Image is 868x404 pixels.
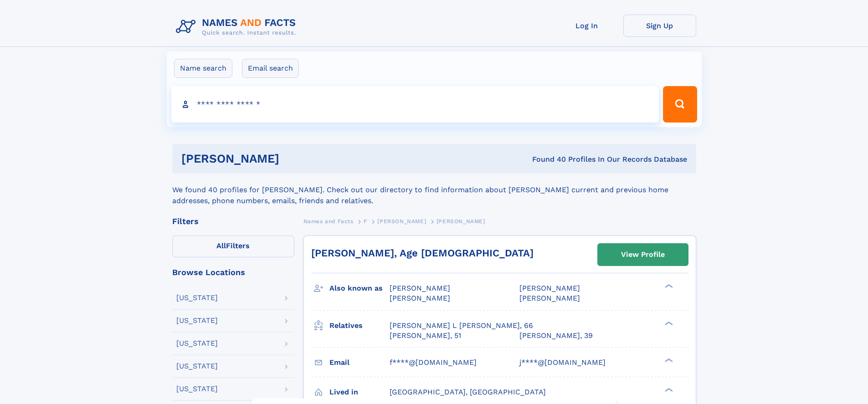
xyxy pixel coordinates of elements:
[174,59,232,78] label: Name search
[390,388,546,396] span: [GEOGRAPHIC_DATA], [GEOGRAPHIC_DATA]
[364,218,367,225] span: F
[216,241,226,250] span: All
[176,363,218,370] div: [US_STATE]
[364,215,367,227] a: F
[519,284,580,292] span: [PERSON_NAME]
[663,86,697,123] button: Search Button
[176,317,218,324] div: [US_STATE]
[172,268,294,276] div: Browse Locations
[377,218,426,225] span: [PERSON_NAME]
[390,284,450,292] span: [PERSON_NAME]
[390,321,533,331] a: [PERSON_NAME] L [PERSON_NAME], 66
[663,387,673,393] div: ❯
[172,174,696,206] div: We found 40 profiles for [PERSON_NAME]. Check out our directory to find information about [PERSON...
[623,15,696,37] a: Sign Up
[172,235,294,257] label: Filters
[598,244,688,266] a: View Profile
[663,320,673,326] div: ❯
[519,294,580,302] span: [PERSON_NAME]
[329,281,390,296] h3: Also known as
[171,86,659,123] input: search input
[311,247,534,259] a: [PERSON_NAME], Age [DEMOGRAPHIC_DATA]
[172,15,303,39] img: Logo Names and Facts
[519,331,593,341] a: [PERSON_NAME], 39
[176,294,218,302] div: [US_STATE]
[663,357,673,363] div: ❯
[181,153,406,164] h1: [PERSON_NAME]
[172,217,294,225] div: Filters
[621,244,665,265] div: View Profile
[329,384,390,400] h3: Lived in
[406,154,687,164] div: Found 40 Profiles In Our Records Database
[390,294,450,302] span: [PERSON_NAME]
[377,215,426,227] a: [PERSON_NAME]
[303,215,354,227] a: Names and Facts
[550,15,623,37] a: Log In
[390,331,461,341] a: [PERSON_NAME], 51
[437,218,485,225] span: [PERSON_NAME]
[329,355,390,370] h3: Email
[176,385,218,393] div: [US_STATE]
[242,59,299,78] label: Email search
[176,340,218,347] div: [US_STATE]
[663,283,673,289] div: ❯
[329,318,390,333] h3: Relatives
